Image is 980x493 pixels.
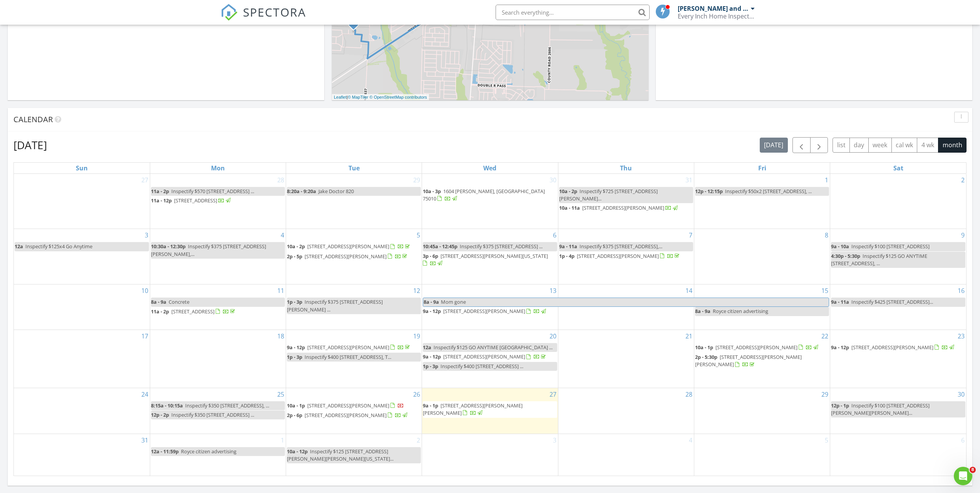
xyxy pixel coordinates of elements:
[151,197,232,204] a: 11a - 12p [STREET_ADDRESS]
[559,204,693,213] a: 10a - 11a [STREET_ADDRESS][PERSON_NAME]
[423,307,557,316] a: 9a - 12p [STREET_ADDRESS][PERSON_NAME]
[559,204,679,211] a: 10a - 11a [STREET_ADDRESS][PERSON_NAME]
[150,229,286,284] td: Go to August 4, 2025
[823,174,830,186] a: Go to August 1, 2025
[140,388,150,400] a: Go to August 24, 2025
[423,363,438,370] span: 1p - 3p
[305,412,387,419] span: [STREET_ADDRESS][PERSON_NAME]
[548,330,558,342] a: Go to August 20, 2025
[970,467,976,473] span: 8
[684,330,694,342] a: Go to August 21, 2025
[151,448,179,455] span: 12a - 11:59p
[831,402,849,409] span: 12p - 1p
[287,411,421,420] a: 2p - 6p [STREET_ADDRESS][PERSON_NAME]
[412,174,422,186] a: Go to July 29, 2025
[823,229,830,241] a: Go to August 8, 2025
[423,402,523,416] span: [STREET_ADDRESS][PERSON_NAME][PERSON_NAME]
[678,5,749,12] div: [PERSON_NAME] and [PERSON_NAME]
[441,252,548,259] span: [STREET_ADDRESS][PERSON_NAME][US_STATE]
[582,204,664,211] span: [STREET_ADDRESS][PERSON_NAME]
[171,411,254,418] span: Inspectify $350 [STREET_ADDRESS] ...
[830,174,966,229] td: Go to August 2, 2025
[830,434,966,476] td: Go to September 6, 2025
[960,174,966,186] a: Go to August 2, 2025
[287,298,302,305] span: 1p - 3p
[287,448,308,455] span: 10a - 12p
[548,174,558,186] a: Go to July 30, 2025
[423,353,441,360] span: 9a - 12p
[868,138,892,153] button: week
[482,163,498,173] a: Wednesday
[287,412,302,419] span: 2p - 6p
[287,242,421,251] a: 10a - 2p [STREET_ADDRESS][PERSON_NAME]
[243,4,306,20] span: SPECTORA
[287,401,421,411] a: 10a - 1p [STREET_ADDRESS][PERSON_NAME]
[831,252,860,259] span: 4:30p - 5:30p
[960,434,966,446] a: Go to September 6, 2025
[441,298,466,305] span: Mom gone
[559,252,681,259] a: 1p - 4p [STREET_ADDRESS][PERSON_NAME]
[695,353,829,369] a: 2p - 5:30p [STREET_ADDRESS][PERSON_NAME][PERSON_NAME]
[423,308,441,315] span: 9a - 12p
[287,353,302,360] span: 1p - 3p
[221,4,238,21] img: The Best Home Inspection Software - Spectora
[286,434,422,476] td: Go to September 2, 2025
[830,229,966,284] td: Go to August 9, 2025
[140,174,150,186] a: Go to July 27, 2025
[580,243,662,250] span: Inspectify $375 [STREET_ADDRESS],...
[287,243,411,250] a: 10a - 2p [STREET_ADDRESS][PERSON_NAME]
[830,388,966,434] td: Go to August 30, 2025
[687,229,694,241] a: Go to August 7, 2025
[151,188,169,195] span: 11a - 2p
[460,243,543,250] span: Inspectify $375 [STREET_ADDRESS] ...
[423,252,557,268] a: 3p - 6p [STREET_ADDRESS][PERSON_NAME][US_STATE]
[14,284,150,330] td: Go to August 10, 2025
[551,229,558,241] a: Go to August 6, 2025
[695,353,802,368] a: 2p - 5:30p [STREET_ADDRESS][PERSON_NAME][PERSON_NAME]
[151,308,236,315] a: 11a - 2p [STREET_ADDRESS]
[185,402,269,409] span: Inspectify $350 [STREET_ADDRESS], ...
[851,344,933,351] span: [STREET_ADDRESS][PERSON_NAME]
[954,467,972,485] iframe: Intercom live chat
[820,284,830,297] a: Go to August 15, 2025
[279,434,286,446] a: Go to September 1, 2025
[276,330,286,342] a: Go to August 18, 2025
[820,330,830,342] a: Go to August 22, 2025
[151,411,169,418] span: 12p - 2p
[151,196,285,205] a: 11a - 12p [STREET_ADDRESS]
[849,138,869,153] button: day
[412,388,422,400] a: Go to August 26, 2025
[423,187,557,204] a: 10a - 3p 1604 [PERSON_NAME], [GEOGRAPHIC_DATA] 75010
[171,308,214,315] span: [STREET_ADDRESS]
[150,330,286,388] td: Go to August 18, 2025
[287,344,411,351] a: 9a - 12p [STREET_ADDRESS][PERSON_NAME]
[151,298,166,305] span: 8a - 9a
[423,188,545,202] span: 1604 [PERSON_NAME], [GEOGRAPHIC_DATA] 75010
[559,188,658,202] span: Inspectify $725 [STREET_ADDRESS][PERSON_NAME]...
[423,402,523,416] a: 9a - 1p [STREET_ADDRESS][PERSON_NAME][PERSON_NAME]
[276,388,286,400] a: Go to August 25, 2025
[956,284,966,297] a: Go to August 16, 2025
[725,188,812,195] span: Inspectify $50x2 [STREET_ADDRESS], ...
[559,204,580,211] span: 10a - 11a
[496,5,650,20] input: Search everything...
[423,308,547,315] a: 9a - 12p [STREET_ADDRESS][PERSON_NAME]
[307,344,389,351] span: [STREET_ADDRESS][PERSON_NAME]
[13,114,53,125] span: Calendar
[684,284,694,297] a: Go to August 14, 2025
[151,243,186,250] span: 10:30a - 12:30p
[305,353,391,360] span: Inspectify $400 [STREET_ADDRESS], T...
[831,402,930,416] span: Inspectify $100 [STREET_ADDRESS][PERSON_NAME][PERSON_NAME]...
[422,174,558,229] td: Go to July 30, 2025
[548,388,558,400] a: Go to August 27, 2025
[423,252,438,259] span: 3p - 6p
[287,402,305,409] span: 10a - 1p
[334,95,347,99] a: Leaflet
[443,308,525,315] span: [STREET_ADDRESS][PERSON_NAME]
[695,308,710,315] span: 8a - 9a
[287,448,394,462] span: Inspectify $125 [STREET_ADDRESS][PERSON_NAME][PERSON_NAME][US_STATE]...
[423,353,547,360] a: 9a - 12p [STREET_ADDRESS][PERSON_NAME]
[151,243,266,257] span: Inspectify $375 [STREET_ADDRESS][PERSON_NAME],...
[551,434,558,446] a: Go to September 3, 2025
[558,388,694,434] td: Go to August 28, 2025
